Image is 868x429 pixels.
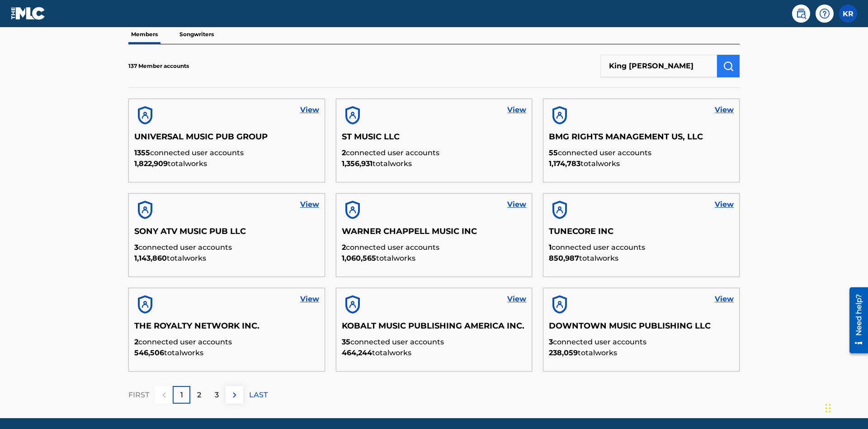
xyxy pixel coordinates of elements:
span: 1,060,565 [342,254,376,262]
p: total works [134,158,319,169]
img: help [819,8,830,19]
span: 464,244 [342,348,372,357]
p: connected user accounts [342,337,527,348]
a: View [715,294,734,305]
p: 1 [180,390,183,400]
span: 1 [549,243,552,252]
p: total works [549,158,734,169]
span: 850,987 [549,254,579,262]
a: View [715,105,734,115]
span: 1,822,909 [134,159,168,168]
p: connected user accounts [342,242,527,253]
h5: WARNER CHAPPELL MUSIC INC [342,226,527,242]
img: account [134,294,156,315]
span: 2 [342,148,346,157]
img: Search Works [723,61,734,71]
div: Drag [826,395,831,422]
h5: UNIVERSAL MUSIC PUB GROUP [134,132,319,148]
p: FIRST [128,390,149,400]
p: Members [128,25,160,44]
span: 2 [134,338,138,346]
a: View [715,199,734,210]
a: View [507,105,526,115]
p: connected user accounts [549,242,734,253]
p: connected user accounts [134,337,319,348]
span: 1,143,860 [134,254,167,262]
span: 1,174,783 [549,159,580,168]
img: account [342,199,363,221]
span: 238,059 [549,348,578,357]
img: MLC Logo [11,7,46,20]
div: Help [816,5,834,23]
p: total works [134,253,319,264]
a: View [507,199,526,210]
h5: BMG RIGHTS MANAGEMENT US, LLC [549,132,734,148]
p: total works [549,253,734,264]
img: account [549,294,571,315]
div: User Menu [839,5,857,23]
h5: THE ROYALTY NETWORK INC. [134,321,319,337]
img: account [549,199,571,221]
h5: DOWNTOWN MUSIC PUBLISHING LLC [549,321,734,337]
span: 3 [134,243,138,252]
h5: SONY ATV MUSIC PUB LLC [134,226,319,242]
iframe: Resource Center [843,284,868,358]
p: total works [342,253,527,264]
p: connected user accounts [549,337,734,348]
img: account [134,199,156,221]
p: connected user accounts [549,148,734,158]
span: 55 [549,148,558,157]
a: View [507,294,526,305]
p: 2 [197,390,201,400]
iframe: Chat Widget [823,386,868,429]
p: total works [549,348,734,358]
span: 3 [549,338,553,346]
input: Search Members [600,55,717,77]
p: 3 [215,390,219,400]
a: View [300,199,319,210]
span: 35 [342,338,350,346]
span: 1,356,931 [342,159,373,168]
a: Public Search [792,5,810,23]
img: right [229,390,240,400]
p: connected user accounts [134,242,319,253]
a: View [300,105,319,115]
img: account [342,105,363,126]
img: search [796,8,807,19]
p: connected user accounts [134,148,319,158]
h5: ST MUSIC LLC [342,132,527,148]
span: 2 [342,243,346,252]
p: 137 Member accounts [128,62,189,70]
p: connected user accounts [342,148,527,158]
p: total works [134,348,319,358]
h5: TUNECORE INC [549,226,734,242]
p: LAST [249,390,268,400]
p: Songwriters [177,25,217,44]
h5: KOBALT MUSIC PUBLISHING AMERICA INC. [342,321,527,337]
img: account [342,294,363,315]
img: account [134,105,156,126]
span: 546,506 [134,348,164,357]
p: total works [342,348,527,358]
a: View [300,294,319,305]
p: total works [342,158,527,169]
span: 1355 [134,148,150,157]
img: account [549,105,571,126]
